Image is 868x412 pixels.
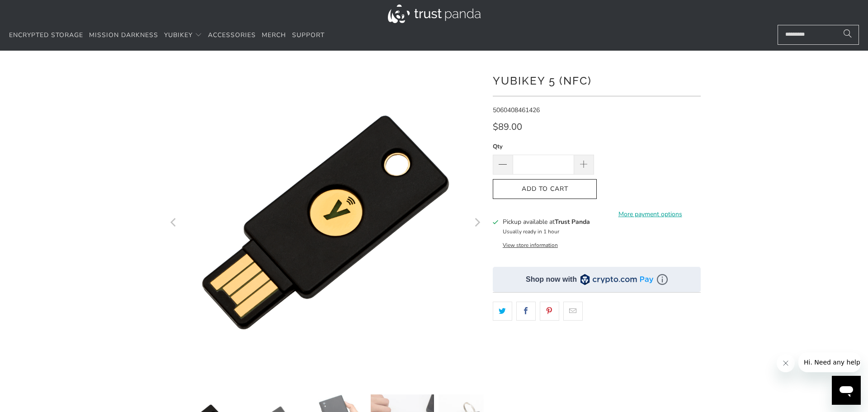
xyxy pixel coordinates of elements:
[167,64,181,381] button: Previous
[5,6,65,14] span: Hi. Need any help?
[555,218,590,226] b: Trust Panda
[262,25,286,46] a: Merch
[493,142,594,152] label: Qty
[516,302,536,321] a: Share this on Facebook
[526,275,577,284] div: Shop now with
[208,31,256,39] span: Accessories
[777,354,795,372] iframe: Close message
[167,64,484,381] a: YubiKey 5 (NFC) - Trust Panda
[9,31,83,39] span: Encrypted Storage
[503,217,590,227] h3: Pickup available at
[292,31,325,39] span: Support
[493,121,522,133] span: $89.00
[388,5,481,23] img: Trust Panda Australia
[164,31,193,39] span: YubiKey
[208,25,256,46] a: Accessories
[292,25,325,46] a: Support
[493,336,701,367] iframe: Reviews Widget
[164,25,202,46] summary: YubiKey
[89,25,158,46] a: Mission Darkness
[599,209,701,219] a: More payment options
[798,352,861,372] iframe: Message from company
[262,31,286,39] span: Merch
[89,31,158,39] span: Mission Darkness
[503,228,559,235] small: Usually ready in 1 hour
[470,64,484,381] button: Next
[540,302,559,321] a: Share this on Pinterest
[493,106,540,114] span: 5060408461426
[493,179,597,199] button: Add to Cart
[503,242,558,249] button: View store information
[832,376,861,405] iframe: Button to launch messaging window
[836,25,859,45] button: Search
[493,71,701,89] h1: YubiKey 5 (NFC)
[9,25,83,46] a: Encrypted Storage
[778,25,859,45] input: Search...
[493,302,512,321] a: Share this on Twitter
[502,185,587,193] span: Add to Cart
[563,302,583,321] a: Email this to a friend
[9,25,325,46] nav: Translation missing: en.navigation.header.main_nav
